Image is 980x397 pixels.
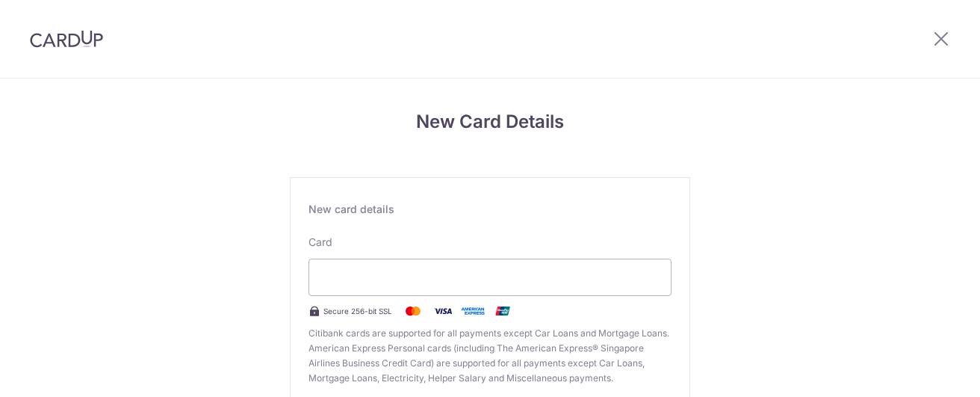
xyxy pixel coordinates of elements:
iframe: Secure card payment input frame [321,268,659,286]
img: .alt.unionpay [488,302,518,320]
span: Secure 256-bit SSL [323,305,392,317]
img: Mastercard [398,302,428,320]
span: Citibank cards are supported for all payments except Car Loans and Mortgage Loans. American Expre... [308,326,672,386]
img: .alt.amex [458,302,488,320]
div: New card details [308,202,672,217]
h4: New Card Details [290,108,690,135]
label: Card [308,235,332,250]
img: CardUp [30,30,103,48]
img: Visa [428,302,458,320]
